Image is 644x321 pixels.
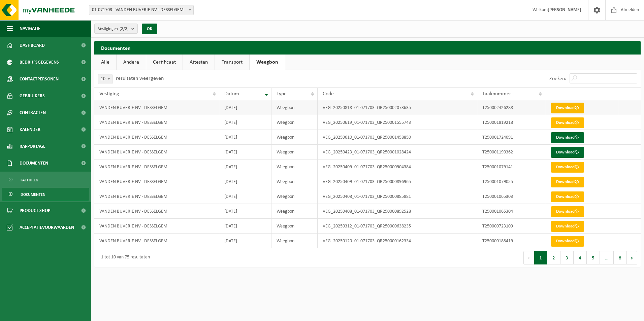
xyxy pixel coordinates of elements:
span: 01-071703 - VANDEN BUVERIE NV - DESSELGEM [89,5,193,15]
td: VEG_20250408_01-071703_QR250000885881 [318,189,477,204]
td: [DATE] [219,130,271,145]
td: VEG_20250312_01-071703_QR250000638235 [318,219,477,234]
td: VANDEN BUVERIE NV - DESSELGEM [94,174,219,189]
span: Gebruikers [20,87,45,104]
span: Datum [224,91,239,97]
td: VANDEN BUVERIE NV - DESSELGEM [94,130,219,145]
td: T250001079141 [477,159,545,174]
a: Weegbon [250,55,285,70]
td: VEG_20250120_01-071703_QR250000162334 [318,234,477,248]
a: Transport [215,55,249,70]
td: Weegbon [271,174,318,189]
td: VANDEN BUVERIE NV - DESSELGEM [94,189,219,204]
span: Contactpersonen [20,71,59,87]
td: VANDEN BUVERIE NV - DESSELGEM [94,115,219,130]
td: Weegbon [271,100,318,115]
span: Documenten [21,188,45,201]
count: (2/2) [120,27,129,31]
td: T250000188419 [477,234,545,248]
a: Download [551,132,584,143]
td: T250002426288 [477,100,545,115]
a: Documenten [2,188,89,201]
td: Weegbon [271,130,318,145]
td: VEG_20250409_01-071703_QR250000904384 [318,159,477,174]
td: [DATE] [219,159,271,174]
span: 10 [98,74,112,84]
h2: Documenten [94,41,641,54]
span: Code [323,91,334,97]
button: 1 [534,251,547,264]
td: VANDEN BUVERIE NV - DESSELGEM [94,145,219,159]
td: T250000723109 [477,219,545,234]
span: Dashboard [20,37,45,54]
a: Certificaat [146,55,183,70]
td: VEG_20250818_01-071703_QR250002073635 [318,100,477,115]
span: Acceptatievoorwaarden [20,219,74,236]
button: Vestigingen(2/2) [94,24,138,34]
a: Download [551,117,584,128]
span: Rapportage [20,138,45,155]
td: VEG_20250408_01-071703_QR250000892528 [318,204,477,219]
td: T250001079055 [477,174,545,189]
a: Download [551,221,584,232]
span: 01-071703 - VANDEN BUVERIE NV - DESSELGEM [89,5,194,15]
td: T250001819218 [477,115,545,130]
span: Taaknummer [482,91,511,97]
span: Contracten [20,104,46,121]
td: T250001190362 [477,145,545,159]
td: [DATE] [219,234,271,248]
a: Download [551,236,584,247]
a: Andere [117,55,146,70]
span: … [600,251,614,264]
td: Weegbon [271,115,318,130]
td: [DATE] [219,189,271,204]
button: 4 [574,251,587,264]
td: [DATE] [219,204,271,219]
span: Documenten [20,155,48,172]
a: Download [551,177,584,187]
td: Weegbon [271,145,318,159]
button: 8 [614,251,627,264]
span: Vestiging [99,91,119,97]
a: Alle [94,55,116,70]
button: OK [142,24,157,34]
span: Bedrijfsgegevens [20,54,59,71]
td: [DATE] [219,115,271,130]
td: T250001724091 [477,130,545,145]
a: Download [551,147,584,158]
button: 5 [587,251,600,264]
td: VANDEN BUVERIE NV - DESSELGEM [94,100,219,115]
div: 1 tot 10 van 75 resultaten [98,252,150,264]
a: Download [551,191,584,202]
span: Vestigingen [98,24,129,34]
td: [DATE] [219,145,271,159]
a: Download [551,162,584,173]
td: VANDEN BUVERIE NV - DESSELGEM [94,234,219,248]
span: Type [277,91,287,97]
td: Weegbon [271,234,318,248]
td: VEG_20250409_01-071703_QR250000896965 [318,174,477,189]
a: Attesten [183,55,215,70]
button: Next [627,251,637,264]
td: Weegbon [271,204,318,219]
td: VEG_20250610_01-071703_QR250001458850 [318,130,477,145]
strong: [PERSON_NAME] [548,7,581,12]
td: VANDEN BUVERIE NV - DESSELGEM [94,159,219,174]
span: Product Shop [20,202,50,219]
button: 2 [547,251,560,264]
td: Weegbon [271,189,318,204]
span: Facturen [21,174,38,186]
td: T250001065304 [477,204,545,219]
td: [DATE] [219,174,271,189]
td: VEG_20250423_01-071703_QR250001028424 [318,145,477,159]
button: 3 [560,251,574,264]
td: [DATE] [219,100,271,115]
span: Kalender [20,121,40,138]
a: Download [551,206,584,217]
span: 10 [98,74,112,84]
label: resultaten weergeven [116,76,164,81]
button: Previous [523,251,534,264]
td: Weegbon [271,219,318,234]
td: T250001065303 [477,189,545,204]
a: Facturen [2,173,89,186]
